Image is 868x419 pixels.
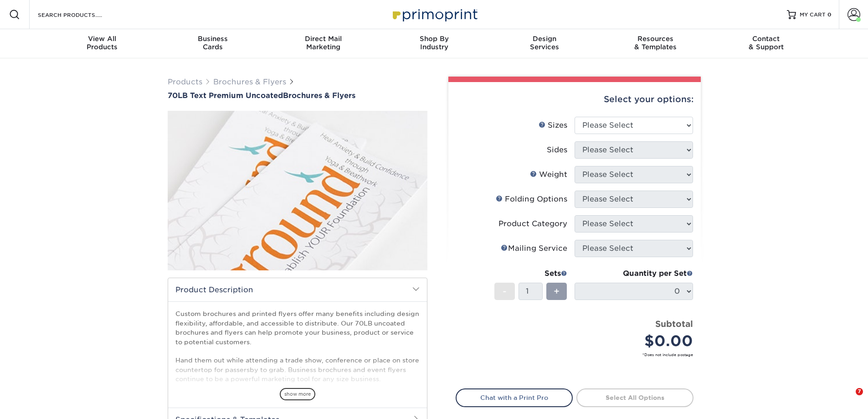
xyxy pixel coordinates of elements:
[280,388,315,400] span: show more
[268,29,379,58] a: Direct MailMarketing
[456,388,573,407] a: Chat with a Print Pro
[496,194,567,205] div: Folding Options
[168,101,427,280] img: 70LB Text<br/>Premium Uncoated 01
[463,352,693,357] small: *Does not include postage
[389,5,480,24] img: Primoprint
[554,285,560,298] span: +
[157,35,268,43] span: Business
[503,285,507,298] span: -
[456,82,693,117] div: Select your options:
[827,11,832,18] span: 0
[47,35,158,51] div: Products
[655,319,693,329] strong: Subtotal
[498,218,567,229] div: Product Category
[711,29,822,58] a: Contact& Support
[539,120,567,131] div: Sizes
[47,29,158,58] a: View AllProducts
[168,78,202,86] a: Products
[168,278,427,301] h2: Product Description
[581,330,693,352] div: $0.00
[157,29,268,58] a: BusinessCards
[600,35,711,43] span: Resources
[489,29,600,58] a: DesignServices
[837,388,859,410] iframe: Intercom live chat
[379,29,489,58] a: Shop ByIndustry
[530,169,567,180] div: Weight
[47,35,158,43] span: View All
[489,35,600,43] span: Design
[600,29,711,58] a: Resources& Templates
[168,91,427,100] a: 70LB Text Premium UncoatedBrochures & Flyers
[268,35,379,43] span: Direct Mail
[575,268,693,279] div: Quantity per Set
[856,388,863,395] span: 7
[501,243,567,254] div: Mailing Service
[37,9,126,20] input: SEARCH PRODUCTS.....
[711,35,822,43] span: Contact
[379,35,489,43] span: Shop By
[379,35,489,51] div: Industry
[489,35,600,51] div: Services
[268,35,379,51] div: Marketing
[576,388,693,407] a: Select All Options
[711,35,822,51] div: & Support
[213,78,286,86] a: Brochures & Flyers
[168,91,283,100] span: 70LB Text Premium Uncoated
[800,11,826,19] span: MY CART
[157,35,268,51] div: Cards
[494,268,567,279] div: Sets
[168,91,427,100] h1: Brochures & Flyers
[547,145,567,155] div: Sides
[600,35,711,51] div: & Templates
